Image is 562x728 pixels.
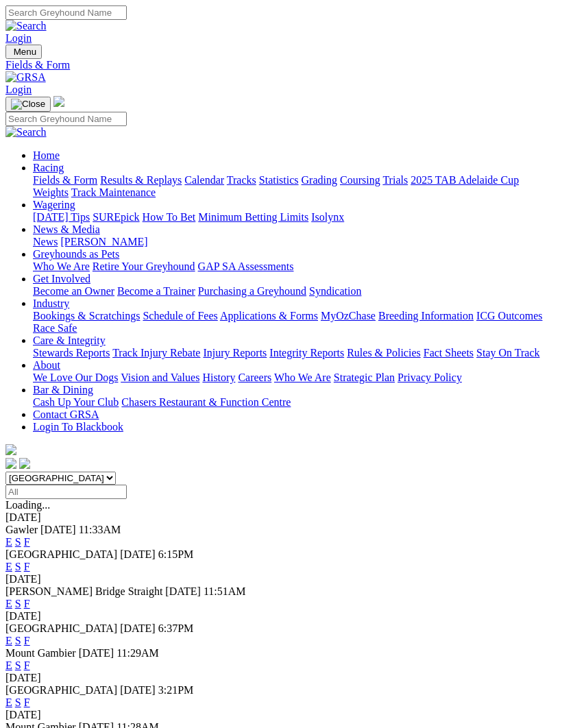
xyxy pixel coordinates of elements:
[398,372,462,383] a: Privacy Policy
[5,485,127,499] input: Select date
[15,696,21,708] a: S
[33,347,557,359] div: Care & Integrity
[33,372,557,384] div: About
[15,635,21,646] a: S
[5,585,162,597] span: [PERSON_NAME] Bridge Straight
[117,647,159,659] span: 11:29AM
[24,696,30,708] a: F
[5,573,557,585] div: [DATE]
[198,211,308,223] a: Minimum Betting Limits
[120,684,156,696] span: [DATE]
[5,622,117,634] span: [GEOGRAPHIC_DATA]
[33,310,140,321] a: Bookings & Scratchings
[143,310,217,321] a: Schedule of Fees
[309,285,361,297] a: Syndication
[143,211,196,223] a: How To Bet
[5,45,42,59] button: Toggle navigation
[184,174,224,186] a: Calendar
[93,260,195,272] a: Retire Your Greyhound
[33,396,557,409] div: Bar & Dining
[33,335,106,346] a: Care & Integrity
[33,149,60,161] a: Home
[5,524,38,535] span: Gawler
[15,598,21,609] a: S
[14,47,36,57] span: Menu
[33,186,69,198] a: Weights
[5,444,16,455] img: logo-grsa-white.png
[33,260,90,272] a: Who We Are
[5,112,127,126] input: Search
[5,458,16,469] img: facebook.svg
[476,347,539,359] a: Stay On Track
[33,174,557,199] div: Racing
[158,622,194,634] span: 6:37PM
[24,635,30,646] a: F
[60,236,147,247] a: [PERSON_NAME]
[24,561,30,572] a: F
[5,20,47,32] img: Search
[274,372,331,383] a: Who We Are
[33,285,114,297] a: Become an Owner
[198,260,294,272] a: GAP SA Assessments
[198,285,306,297] a: Purchasing a Greyhound
[121,396,291,408] a: Chasers Restaurant & Function Centre
[347,347,421,359] a: Rules & Policies
[33,199,75,210] a: Wagering
[33,211,557,223] div: Wagering
[5,32,32,44] a: Login
[5,59,557,71] a: Fields & Form
[33,211,90,223] a: [DATE] Tips
[334,372,395,383] a: Strategic Plan
[302,174,337,186] a: Grading
[15,536,21,548] a: S
[33,372,118,383] a: We Love Our Dogs
[33,236,557,248] div: News & Media
[158,548,194,560] span: 6:15PM
[121,372,199,383] a: Vision and Values
[33,359,60,371] a: About
[5,709,557,721] div: [DATE]
[33,310,557,335] div: Industry
[5,5,127,20] input: Search
[19,458,30,469] img: twitter.svg
[204,585,246,597] span: 11:51AM
[33,174,97,186] a: Fields & Form
[33,223,100,235] a: News & Media
[202,372,235,383] a: History
[165,585,201,597] span: [DATE]
[5,97,51,112] button: Toggle navigation
[112,347,200,359] a: Track Injury Rebate
[33,236,58,247] a: News
[33,260,557,273] div: Greyhounds as Pets
[5,672,557,684] div: [DATE]
[33,285,557,298] div: Get Involved
[5,71,46,84] img: GRSA
[24,659,30,671] a: F
[227,174,256,186] a: Tracks
[5,84,32,95] a: Login
[5,598,12,609] a: E
[79,524,121,535] span: 11:33AM
[378,310,474,321] a: Breeding Information
[11,99,45,110] img: Close
[24,536,30,548] a: F
[5,696,12,708] a: E
[424,347,474,359] a: Fact Sheets
[411,174,519,186] a: 2025 TAB Adelaide Cup
[340,174,380,186] a: Coursing
[269,347,344,359] a: Integrity Reports
[33,273,90,284] a: Get Involved
[33,248,119,260] a: Greyhounds as Pets
[259,174,299,186] a: Statistics
[15,561,21,572] a: S
[33,409,99,420] a: Contact GRSA
[5,536,12,548] a: E
[71,186,156,198] a: Track Maintenance
[5,684,117,696] span: [GEOGRAPHIC_DATA]
[40,524,76,535] span: [DATE]
[33,396,119,408] a: Cash Up Your Club
[158,684,194,696] span: 3:21PM
[238,372,271,383] a: Careers
[5,511,557,524] div: [DATE]
[321,310,376,321] a: MyOzChase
